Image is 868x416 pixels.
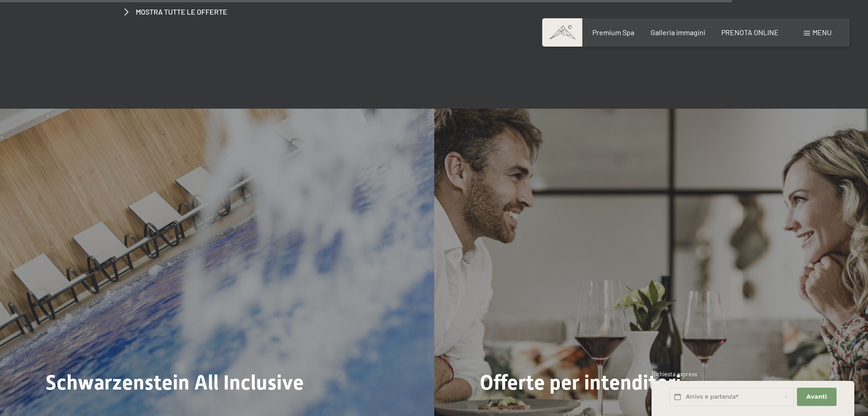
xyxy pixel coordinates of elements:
a: Mostra tutte le offerte [124,7,227,17]
span: Offerte per intenditori [480,370,681,395]
button: Avanti [797,388,836,406]
span: Menu [812,28,832,37]
span: Schwarzenstein All Inclusive [46,370,304,395]
a: Galleria immagini [651,28,705,37]
span: Mostra tutte le offerte [136,7,227,17]
span: Avanti [806,393,827,401]
a: PRENOTA ONLINE [721,28,779,37]
span: Richiesta express [652,370,697,378]
a: Premium Spa [592,28,634,37]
